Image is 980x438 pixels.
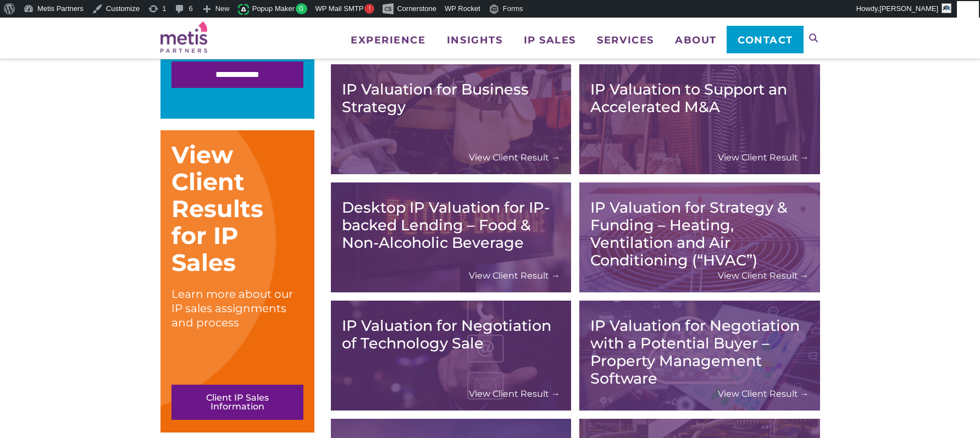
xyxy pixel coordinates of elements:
span: IP Sales [524,35,576,45]
a: View Client Result → [718,270,809,281]
h3: IP Valuation for Business Strategy [342,81,561,116]
a: View Client Result → [718,388,809,400]
img: Metis Partners [160,21,207,53]
a: View Client Result → [469,152,560,163]
div: Learn more about our IP sales assignments and process [171,287,303,330]
span: [PERSON_NAME] [879,4,938,13]
span: About [675,35,717,45]
div: View Client Results for IP Sales [171,141,303,276]
span: Contact [738,35,793,45]
span: Insights [447,35,502,45]
h3: IP Valuation for Negotiation of Technology Sale [342,317,561,352]
h3: Desktop IP Valuation for IP-backed Lending – Food & Non-Alcoholic Beverage [342,199,561,252]
span: ! [364,4,374,14]
a: Client IP Sales Information [171,385,303,420]
a: Contact [727,26,803,53]
span: 0 [296,3,307,14]
a: View Client Result → [718,152,809,163]
span: Experience [351,35,425,45]
span: Services [597,35,654,45]
h3: IP Valuation for Negotiation with a Potential Buyer – Property Management Software [590,317,809,387]
h3: IP Valuation to Support an Accelerated M&A [590,81,809,116]
a: View Client Result → [469,270,560,281]
h3: IP Valuation for Strategy & Funding – Heating, Ventilation and Air Conditioning (“HVAC”) [590,199,809,269]
a: View Client Result → [469,388,560,400]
